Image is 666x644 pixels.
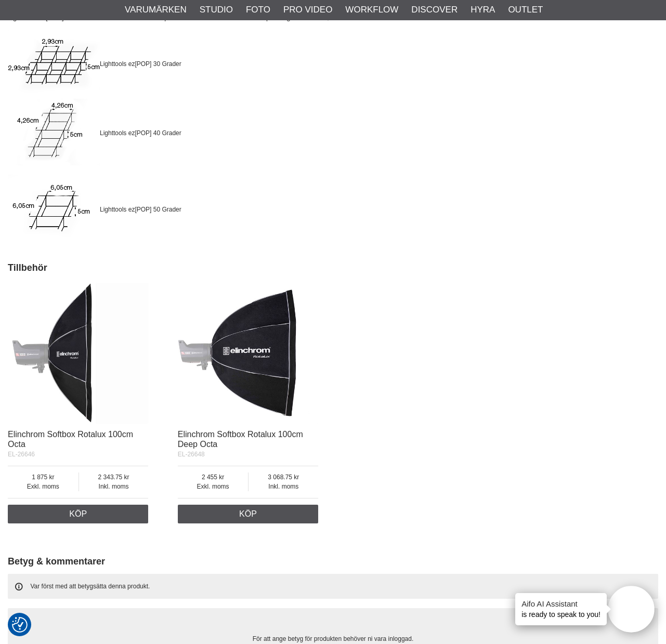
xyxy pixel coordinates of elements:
[79,472,149,482] span: 2 343.75
[411,3,458,17] a: Discover
[8,99,100,165] img: LightTools Grid 40
[515,593,607,625] div: is ready to speak to you!
[8,451,35,458] span: EL-26646
[283,3,332,17] a: Pro Video
[8,283,148,423] img: Elinchrom Softbox Rotalux 100cm Octa
[8,482,79,491] span: Exkl. moms
[249,472,318,482] span: 3 068.75
[8,472,79,482] span: 1 875
[471,3,495,17] a: Hyra
[178,505,318,523] a: Köp
[521,598,600,609] h4: Aifo AI Assistant
[8,505,148,523] a: Köp
[100,168,181,251] td: Lighttools ez[POP] 50 Grader
[178,482,249,491] span: Exkl. moms
[178,472,249,482] span: 2 455
[200,3,233,17] a: Studio
[79,482,149,491] span: Inkl. moms
[100,99,181,168] td: Lighttools ez[POP] 40 Grader
[31,583,150,590] span: Var först med att betygsätta denna produkt.
[345,3,398,17] a: Workflow
[8,555,658,568] h2: Betyg & kommentarer
[178,451,205,458] span: EL-26648
[249,482,318,491] span: Inkl. moms
[178,430,303,449] a: Elinchrom Softbox Rotalux 100cm Deep Octa
[8,30,100,96] img: LightTools Grid 30
[246,3,270,17] a: Foto
[8,261,658,274] h2: Tillbehör
[8,430,133,449] a: Elinchrom Softbox Rotalux 100cm Octa
[12,617,28,633] img: Revisit consent button
[253,635,414,642] span: För att ange betyg för produkten behöver ni vara inloggad.
[508,3,543,17] a: Outlet
[125,3,187,17] a: Varumärken
[100,30,181,99] td: Lighttools ez[POP] 30 Grader
[8,175,100,241] img: LightTools Grid 50
[178,283,318,423] img: Elinchrom Softbox Rotalux 100cm Deep Octa
[12,615,28,634] button: Samtyckesinställningar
